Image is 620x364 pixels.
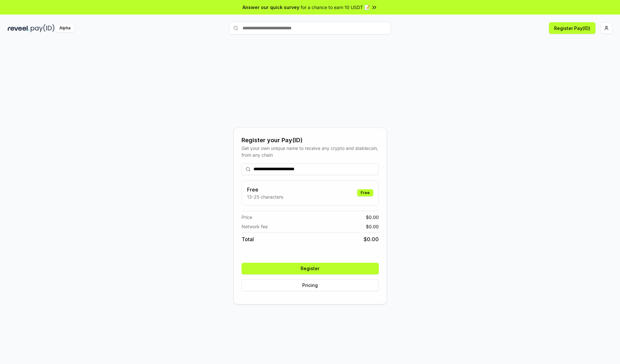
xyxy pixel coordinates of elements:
[242,145,379,158] div: Get your own unique name to receive any crypto and stablecoin, from any chain
[31,24,55,32] img: pay_id
[357,189,373,196] div: Free
[247,193,283,200] p: 13-25 characters
[247,186,283,193] h3: Free
[56,24,74,32] div: Alpha
[242,136,379,145] div: Register your Pay(ID)
[243,4,299,11] span: Answer our quick survey
[8,24,29,32] img: reveel_dark
[242,214,252,221] span: Price
[366,214,379,221] span: $ 0.00
[242,235,254,243] span: Total
[242,280,379,291] button: Pricing
[366,223,379,230] span: $ 0.00
[549,22,595,34] button: Register Pay(ID)
[242,223,268,230] span: Network fee
[301,4,370,11] span: for a chance to earn 10 USDT 📝
[364,235,379,243] span: $ 0.00
[242,263,379,274] button: Register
